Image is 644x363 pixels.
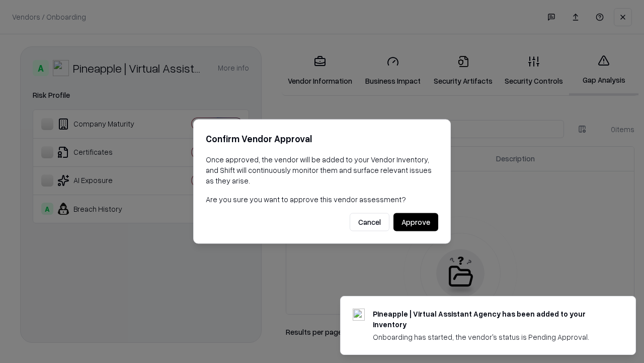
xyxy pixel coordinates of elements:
[206,194,438,205] p: Are you sure you want to approve this vendor assessment?
[206,154,438,186] p: Once approved, the vendor will be added to your Vendor Inventory, and Shift will continuously mon...
[373,332,611,342] div: Onboarding has started, the vendor's status is Pending Approval.
[373,309,611,330] div: Pineapple | Virtual Assistant Agency has been added to your inventory
[393,213,438,231] button: Approve
[206,132,438,146] h2: Confirm Vendor Approval
[350,213,389,231] button: Cancel
[353,309,365,321] img: trypineapple.com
